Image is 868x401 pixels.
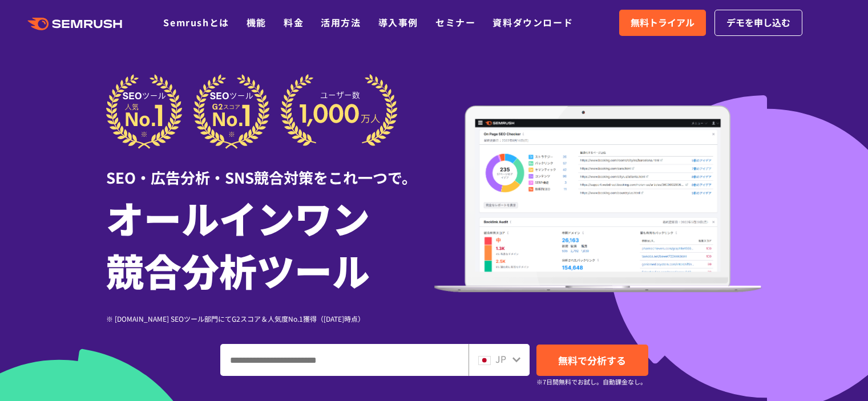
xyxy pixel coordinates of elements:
small: ※7日間無料でお試し。自動課金なし。 [536,376,647,387]
a: 無料トライアル [619,10,706,36]
a: 無料で分析する [536,345,648,376]
input: ドメイン、キーワードまたはURLを入力してください [221,345,468,375]
div: ※ [DOMAIN_NAME] SEOツール部門にてG2スコア＆人気度No.1獲得（[DATE]時点） [106,313,434,324]
a: Semrushとは [163,15,229,29]
span: JP [495,352,506,366]
a: 料金 [284,15,304,29]
a: 資料ダウンロード [492,15,573,29]
a: デモを申し込む [714,10,802,36]
h1: オールインワン 競合分析ツール [106,191,434,296]
span: デモを申し込む [726,15,790,30]
a: セミナー [435,15,475,29]
a: 導入事例 [378,15,418,29]
span: 無料で分析する [558,353,626,367]
div: SEO・広告分析・SNS競合対策をこれ一つで。 [106,149,434,188]
span: 無料トライアル [631,15,695,30]
a: 活用方法 [321,15,361,29]
a: 機能 [247,15,267,29]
